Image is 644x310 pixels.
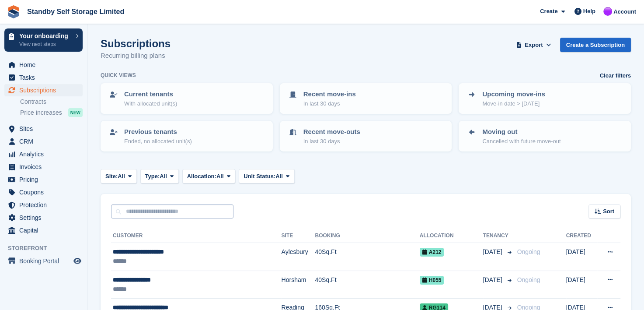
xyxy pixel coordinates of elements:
span: Coupons [19,186,72,198]
span: Ongoing [517,276,540,283]
p: View next steps [19,40,71,48]
button: Unit Status: All [239,169,294,183]
button: Site: All [101,169,137,183]
span: Price increases [20,109,62,117]
p: Recent move-outs [303,127,360,137]
img: Sue Ford [603,7,612,16]
a: menu [4,59,83,71]
a: menu [4,199,83,211]
p: Previous tenants [124,127,192,137]
p: Upcoming move-ins [482,89,545,99]
a: Contracts [20,98,83,106]
span: Help [583,7,595,16]
th: Allocation [420,229,483,243]
span: Booking Portal [19,255,72,267]
span: Account [613,7,636,16]
span: Ongoing [517,248,540,255]
a: menu [4,148,83,160]
a: menu [4,173,83,186]
img: stora-icon-8386f47178a22dfd0bd8f6a31ec36ba5ce8667c1dd55bd0f319d3a0aa187defe.svg [7,5,20,18]
span: Pricing [19,173,72,186]
h1: Subscriptions [101,38,171,49]
span: Settings [19,211,72,224]
th: Created [566,229,598,243]
td: [DATE] [566,271,598,299]
a: Clear filters [599,71,631,80]
span: [DATE] [483,275,504,285]
span: Invoices [19,161,72,173]
button: Type: All [140,169,179,183]
span: All [216,172,224,181]
a: menu [4,161,83,173]
th: Tenancy [483,229,514,243]
span: Subscriptions [19,84,72,96]
span: All [118,172,125,181]
span: A212 [420,248,444,257]
a: Recent move-ins In last 30 days [281,84,451,113]
a: menu [4,71,83,84]
td: Horsham [281,271,315,299]
a: Current tenants With allocated unit(s) [101,84,272,113]
a: menu [4,84,83,96]
span: Home [19,59,72,71]
th: Site [281,229,315,243]
th: Customer [111,229,281,243]
h6: Quick views [101,71,136,79]
p: Recurring billing plans [101,51,171,61]
p: In last 30 days [303,137,360,146]
span: Storefront [8,244,87,253]
th: Booking [315,229,419,243]
a: menu [4,255,83,267]
span: Unit Status: [244,172,275,181]
span: [DATE] [483,247,504,257]
td: 40Sq.Ft [315,271,419,299]
p: Current tenants [124,89,177,99]
a: menu [4,211,83,224]
span: Protection [19,199,72,211]
button: Export [515,38,553,52]
a: Standby Self Storage Limited [24,4,128,19]
span: All [160,172,167,181]
td: Aylesbury [281,243,315,271]
p: Recent move-ins [303,89,356,99]
button: Allocation: All [182,169,236,183]
a: menu [4,224,83,236]
span: Create [540,7,557,16]
span: Sort [603,207,614,216]
span: Allocation: [187,172,216,181]
a: menu [4,135,83,148]
span: Analytics [19,148,72,160]
p: In last 30 days [303,99,356,108]
p: With allocated unit(s) [124,99,177,108]
span: H055 [420,276,444,285]
td: 40Sq.Ft [315,243,419,271]
a: Create a Subscription [560,38,631,52]
a: menu [4,123,83,135]
a: menu [4,186,83,198]
a: Recent move-outs In last 30 days [281,122,451,151]
span: Sites [19,123,72,135]
span: All [275,172,283,181]
a: Moving out Cancelled with future move-out [460,122,630,151]
span: Capital [19,224,72,236]
a: Preview store [72,256,83,266]
span: Export [525,41,543,49]
a: Previous tenants Ended, no allocated unit(s) [101,122,272,151]
a: Upcoming move-ins Move-in date > [DATE] [460,84,630,113]
p: Ended, no allocated unit(s) [124,137,192,146]
div: NEW [68,108,83,117]
span: Site: [105,172,118,181]
span: Type: [145,172,160,181]
p: Your onboarding [19,33,71,39]
a: Your onboarding View next steps [4,28,83,52]
span: Tasks [19,71,72,84]
p: Moving out [482,127,560,137]
p: Move-in date > [DATE] [482,99,545,108]
a: Price increases NEW [20,108,83,117]
span: CRM [19,135,72,148]
td: [DATE] [566,243,598,271]
p: Cancelled with future move-out [482,137,560,146]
